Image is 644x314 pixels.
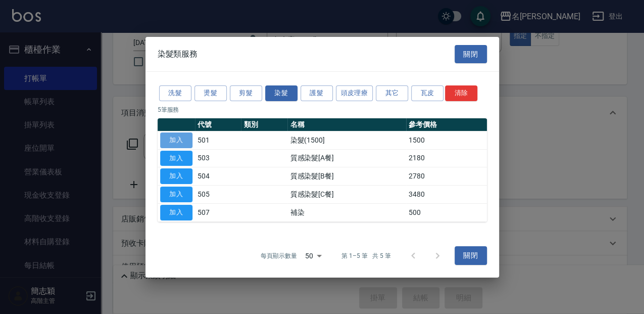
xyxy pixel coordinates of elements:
[455,44,487,63] button: 關閉
[230,85,262,101] button: 剪髮
[336,85,373,101] button: 頭皮理療
[445,85,477,101] button: 清除
[195,149,241,167] td: 503
[406,149,487,167] td: 2180
[160,205,192,220] button: 加入
[287,167,406,186] td: 質感染髮[B餐]
[158,49,198,59] span: 染髮類服務
[301,242,325,269] div: 50
[195,185,241,203] td: 505
[411,85,443,101] button: 瓦皮
[158,105,487,114] p: 5 筆服務
[376,85,408,101] button: 其它
[195,203,241,221] td: 507
[265,85,298,101] button: 染髮
[160,168,192,184] button: 加入
[287,118,406,131] th: 名稱
[287,149,406,167] td: 質感染髮[A餐]
[160,132,192,148] button: 加入
[261,251,297,260] p: 每頁顯示數量
[287,203,406,221] td: 補染
[195,167,241,186] td: 504
[341,251,390,260] p: 第 1–5 筆 共 5 筆
[406,203,487,221] td: 500
[195,131,241,149] td: 501
[406,167,487,186] td: 2780
[160,150,192,166] button: 加入
[287,131,406,149] td: 染髮(1500]
[241,118,287,131] th: 類別
[406,185,487,203] td: 3480
[194,85,227,101] button: 燙髮
[159,85,191,101] button: 洗髮
[406,131,487,149] td: 1500
[455,246,487,265] button: 關閉
[160,187,192,202] button: 加入
[406,118,487,131] th: 參考價格
[195,118,241,131] th: 代號
[287,185,406,203] td: 質感染髮[C餐]
[301,85,333,101] button: 護髮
